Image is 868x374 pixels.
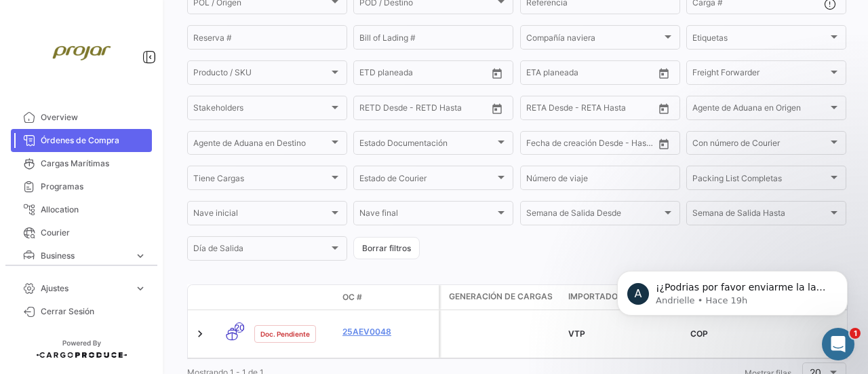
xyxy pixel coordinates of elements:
[526,35,662,44] span: Compañía naviera
[22,206,212,246] div: ¡¿Podrias por favor enviarme la la URL y el payload enviado para poder hacer troubleshoot del pro...
[441,285,563,310] datatable-header-cell: Generación de cargas
[12,242,260,265] textarea: Escribe un mensaje...
[11,82,260,126] div: Andrielle dice…
[238,5,262,30] div: Cerrar
[193,141,329,150] span: Agente de Aduana en Destino
[41,157,146,170] span: Cargas Marítimas
[342,326,433,338] a: 25AEV0048
[692,105,828,115] span: Agente de Aduana en Origen
[134,282,146,295] span: expand_more
[654,63,674,83] button: Open calendar
[75,55,117,64] b: Andrielle
[353,237,420,259] button: Borrar filtros
[359,105,384,115] input: Desde
[692,35,828,44] span: Etiquetas
[560,70,621,79] input: Hasta
[22,90,212,117] div: Buenas tardes [PERSON_NAME], un gusto saludarte.
[193,176,329,185] span: Tiene Cargas
[249,292,337,303] datatable-header-cell: Estado Doc.
[11,82,222,125] div: Buenas tardes [PERSON_NAME], un gusto saludarte.
[692,141,828,150] span: Con número de Courier
[260,329,310,339] span: Doc. Pendiente
[41,181,146,193] span: Programas
[233,265,254,286] button: Enviar un mensaje…
[41,134,146,147] span: Órdenes de Compra
[850,328,861,339] span: 1
[134,250,146,262] span: expand_more
[21,270,32,281] button: Selector de emoji
[393,105,454,115] input: Hasta
[193,246,329,255] span: Día de Salida
[487,63,507,83] button: Open calendar
[41,227,146,239] span: Courier
[337,286,439,309] datatable-header-cell: OC #
[597,242,868,337] iframe: Intercom notifications mensaje
[359,70,384,79] input: Desde
[193,327,207,341] a: Expand/Collapse Row
[193,210,329,220] span: Nave inicial
[822,328,854,360] iframe: Intercom live chat
[39,7,60,29] div: Profile image for Andrielle
[41,250,129,262] span: Business
[560,105,621,115] input: Hasta
[11,157,214,196] div: El sku ya se encontraba creado
[22,165,203,179] div: El sku ya se encontraba creado
[526,141,551,150] input: Desde
[11,198,152,221] a: Allocation
[526,70,551,79] input: Desde
[563,285,685,310] datatable-header-cell: Importador
[560,141,621,150] input: Hasta
[654,98,674,119] button: Open calendar
[9,5,35,31] button: go back
[526,210,662,220] span: Semana de Salida Desde
[41,204,146,216] span: Allocation
[66,7,114,17] h1: Andrielle
[359,210,495,220] span: Nave final
[654,134,674,154] button: Open calendar
[41,111,146,124] span: Overview
[568,329,585,339] span: VTP
[75,54,214,66] div: joined the conversation
[568,291,623,303] span: Importador
[692,176,828,185] span: Packing List Completas
[22,134,173,148] div: Si, claro, un momento por favor
[215,292,249,303] datatable-header-cell: Modo de Transporte
[41,305,146,318] span: Cerrar Sesión
[64,270,75,281] button: Adjuntar un archivo
[692,210,828,220] span: Semana de Salida Hasta
[193,70,329,79] span: Producto / SKU
[11,126,260,157] div: Andrielle dice…
[58,53,71,67] div: Profile image for Andrielle
[193,105,329,115] span: Stakeholders
[11,198,222,254] div: ¡¿Podrias por favor enviarme la la URL y el payload enviado para poder hacer troubleshoot del pro...
[487,98,507,119] button: Open calendar
[235,322,244,333] span: 20
[11,106,152,129] a: Overview
[526,105,551,115] input: Desde
[11,152,152,175] a: Cargas Marítimas
[11,129,152,152] a: Órdenes de Compra
[47,16,115,84] img: projar-logo.jpg
[11,126,184,156] div: Si, claro, un momento por favor
[43,270,54,281] button: Selector de gif
[11,221,152,244] a: Courier
[11,175,152,198] a: Programas
[359,176,495,185] span: Estado de Courier
[212,5,238,31] button: Inicio
[11,198,260,284] div: Andrielle dice…
[11,51,260,82] div: Andrielle dice…
[41,282,129,295] span: Ajustes
[66,17,131,31] p: Activo hace 6h
[449,291,553,303] span: Generación de cargas
[692,70,828,79] span: Freight Forwarder
[393,70,454,79] input: Hasta
[11,157,260,198] div: Andrielle dice…
[359,141,495,150] span: Estado Documentación
[342,291,362,303] span: OC #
